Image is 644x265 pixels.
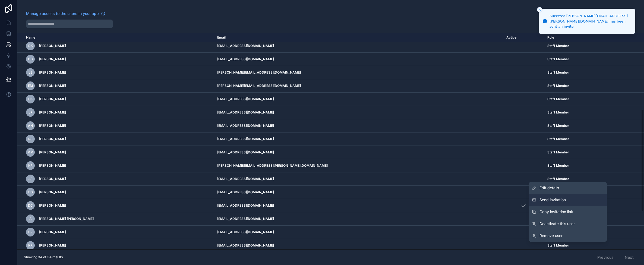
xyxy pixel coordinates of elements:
span: RS [28,137,33,141]
span: [PERSON_NAME] [39,230,66,234]
td: [EMAIL_ADDRESS][DOMAIN_NAME] [214,93,503,106]
span: Manage access to the users in your app [26,11,99,16]
span: [PERSON_NAME] [39,203,66,208]
button: Close toast [537,7,542,12]
th: Email [214,33,503,43]
span: [PERSON_NAME] [39,163,66,168]
td: [PERSON_NAME][EMAIL_ADDRESS][DOMAIN_NAME] [214,79,503,93]
span: Staff Member [547,57,569,61]
th: Name [17,33,214,43]
span: [PERSON_NAME] [39,243,66,248]
span: [PERSON_NAME] [39,110,66,115]
span: BR [28,230,33,234]
td: [EMAIL_ADDRESS][DOMAIN_NAME] [214,53,503,66]
a: Manage access to the users in your app [26,11,105,16]
div: Success! [PERSON_NAME][EMAIL_ADDRESS][PERSON_NAME][DOMAIN_NAME] has been sent an invite [550,13,631,29]
td: [PERSON_NAME][EMAIL_ADDRESS][DOMAIN_NAME] [214,66,503,79]
span: Staff Member [547,70,569,75]
span: Staff Member [547,137,569,141]
span: [PERSON_NAME] [39,57,66,61]
span: [PERSON_NAME] [39,150,66,154]
span: Copy invitation link [539,209,573,214]
span: Send invitation [539,197,566,203]
span: Staff Member [547,124,569,128]
span: Staff Member [547,163,569,168]
td: [EMAIL_ADDRESS][DOMAIN_NAME] [214,212,503,226]
span: [PERSON_NAME] [39,70,66,75]
td: [PERSON_NAME][EMAIL_ADDRESS][PERSON_NAME][DOMAIN_NAME] [214,159,503,172]
td: [EMAIL_ADDRESS][DOMAIN_NAME] [214,172,503,186]
th: Active [503,33,544,43]
span: [PERSON_NAME] [39,190,66,194]
td: [EMAIL_ADDRESS][DOMAIN_NAME] [214,239,503,252]
span: Remove user [539,233,563,238]
span: Staff Member [547,44,569,48]
span: Deactivate this user [539,221,575,226]
span: Edit details [539,185,559,191]
td: [EMAIL_ADDRESS][DOMAIN_NAME] [214,186,503,199]
span: KR [28,163,33,168]
span: Staff Member [547,97,569,101]
th: Role [544,33,614,43]
span: DC [28,203,33,208]
td: [EMAIL_ADDRESS][DOMAIN_NAME] [214,132,503,146]
td: [EMAIL_ADDRESS][DOMAIN_NAME] [214,39,503,53]
span: [PERSON_NAME] [39,177,66,181]
span: Staff Member [547,177,569,181]
div: scrollable content [17,33,644,249]
span: [PERSON_NAME] [39,137,66,141]
a: Deactivate this user [529,218,607,230]
span: Staff Member [547,150,569,154]
span: MM [27,150,33,154]
span: AH [28,124,33,128]
span: CK [28,97,33,101]
span: LP [29,110,33,115]
td: [EMAIL_ADDRESS][DOMAIN_NAME] [214,106,503,119]
span: JS [29,177,33,181]
button: Send invitation [529,194,607,206]
span: DK [28,44,33,48]
span: DS [28,190,33,194]
span: [PERSON_NAME] [39,124,66,128]
span: Staff Member [547,243,569,248]
a: Remove user [529,230,607,242]
span: [PERSON_NAME] [39,44,66,48]
span: Staff Member [547,110,569,115]
span: Showing 34 of 34 results [24,255,63,259]
td: [EMAIL_ADDRESS][DOMAIN_NAME] [214,199,503,212]
td: [EMAIL_ADDRESS][DOMAIN_NAME] [214,146,503,159]
span: [PERSON_NAME] [39,97,66,101]
button: Copy invitation link [529,206,607,218]
span: [PERSON_NAME] [PERSON_NAME] [39,217,94,221]
span: A [29,217,32,221]
span: EM [28,84,33,88]
td: [EMAIL_ADDRESS][DOMAIN_NAME] [214,119,503,132]
span: Staff Member [547,84,569,88]
span: JB [29,70,33,75]
span: KR [28,243,33,248]
span: DD [28,57,33,61]
td: [EMAIL_ADDRESS][DOMAIN_NAME] [214,226,503,239]
span: [PERSON_NAME] [39,84,66,88]
a: Edit details [529,182,607,194]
